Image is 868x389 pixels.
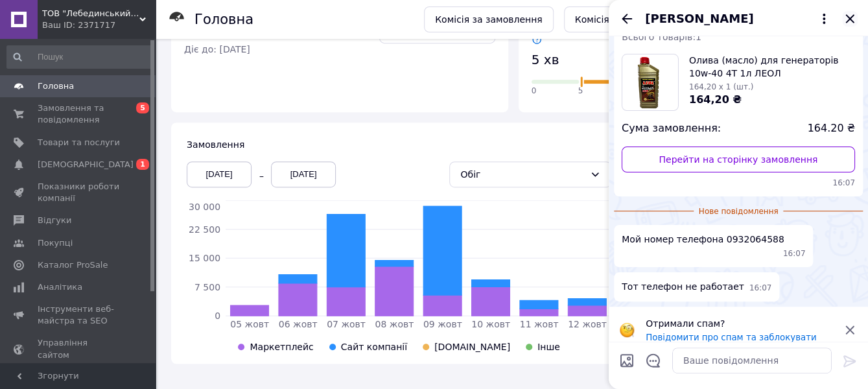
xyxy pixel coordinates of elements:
[38,137,120,148] span: Товари та послуги
[749,283,772,294] span: 16:07 12.10.2025
[38,303,120,327] span: Інструменти веб-майстра та SEO
[38,215,71,226] span: Відгуки
[38,102,120,126] span: Замовлення та повідомлення
[532,21,674,44] span: Швидкість відповіді в чаті, хв
[622,32,701,42] span: Всього товарів: 1
[42,19,156,31] div: Ваш ID: 2371717
[434,342,510,352] span: [DOMAIN_NAME]
[645,352,662,369] button: Відкрити шаблони відповідей
[622,233,784,246] span: Мой номер телефона 0932064588
[194,281,220,292] tspan: 7 500
[327,319,366,329] tspan: 07 жовт
[532,51,559,69] span: 5 хв
[215,311,220,321] tspan: 0
[189,224,220,234] tspan: 22 500
[136,159,149,170] span: 1
[38,181,120,204] span: Показники роботи компанії
[375,319,414,329] tspan: 08 жовт
[187,161,252,187] div: [DATE]
[537,342,560,352] span: Інше
[250,342,313,352] span: Маркетплейс
[184,43,307,56] span: Діє до: [DATE]
[783,248,806,259] span: 16:07 12.10.2025
[629,54,672,110] img: 6430179961_w160_h160_oliva-maslo-dlya.jpg
[189,253,220,263] tspan: 15 000
[619,11,635,27] button: Назад
[689,82,753,91] span: 164,20 x 1 (шт.)
[568,319,607,329] tspan: 12 жовт
[136,102,149,113] span: 5
[460,167,585,182] div: Обіг
[622,280,744,294] span: Тот телефон не работает
[38,281,82,293] span: Аналітика
[694,206,784,217] span: Нове повідомлення
[423,319,462,329] tspan: 09 жовт
[38,237,73,249] span: Покупці
[271,161,336,187] div: [DATE]
[689,93,742,106] span: 164,20 ₴
[230,319,269,329] tspan: 05 жовт
[808,121,855,136] span: 164.20 ₴
[619,322,635,338] img: :face_with_monocle:
[341,342,407,352] span: Сайт компанії
[38,159,134,171] span: [DEMOGRAPHIC_DATA]
[471,319,510,329] tspan: 10 жовт
[622,147,855,172] a: Перейти на сторінку замовлення
[38,80,74,92] span: Головна
[842,11,858,27] button: Закрити
[578,86,583,97] span: 5
[38,337,120,360] span: Управління сайтом
[189,202,220,212] tspan: 30 000
[279,319,318,329] tspan: 06 жовт
[424,6,554,32] a: Комісія за замовлення
[622,121,721,136] span: Сума замовлення:
[6,45,153,69] input: Пошук
[622,178,855,189] span: 16:07 12.10.2025
[38,259,108,271] span: Каталог ProSale
[520,319,559,329] tspan: 11 жовт
[645,10,753,27] span: [PERSON_NAME]
[194,12,253,27] h1: Головна
[646,333,816,342] button: Повідомити про спам та заблокувати
[689,54,855,80] span: Олива (масло) для генераторів 10w-40 4Т 1л ЛЕОЛ
[645,10,832,27] button: [PERSON_NAME]
[42,8,139,19] span: ТОВ "Лебединський нафтомаслозавод"
[646,317,834,330] p: Отримали спам?
[187,139,244,150] span: Замовлення
[564,6,705,32] a: Комісія на сайті компанії
[532,86,537,97] span: 0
